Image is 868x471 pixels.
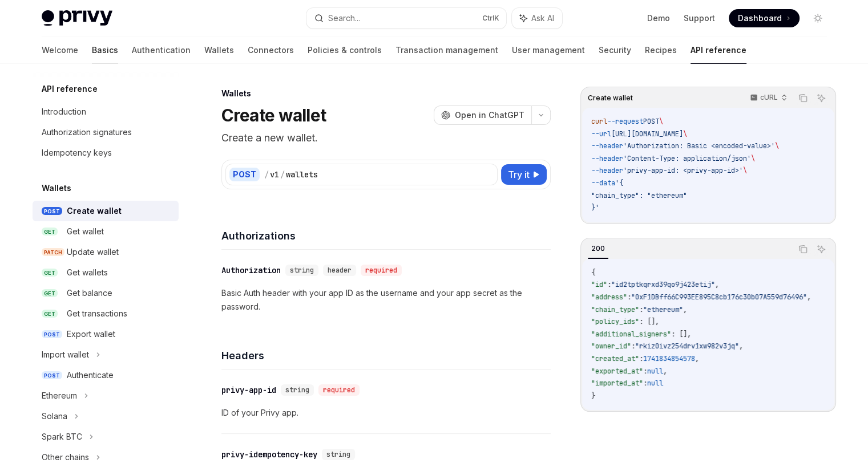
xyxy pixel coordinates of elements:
[33,303,179,324] a: GETGet transactions
[67,286,112,300] div: Get balance
[326,450,350,459] span: string
[512,36,585,64] a: User management
[647,13,670,24] a: Demo
[643,305,683,314] span: "ethereum"
[221,105,326,125] h1: Create wallet
[807,293,811,302] span: ,
[42,450,89,464] div: Other chains
[591,342,631,351] span: "owner_id"
[591,293,627,302] span: "address"
[591,191,687,200] span: "chain_type": "ethereum"
[639,305,643,314] span: :
[744,88,792,108] button: cURL
[42,310,58,318] span: GET
[204,36,234,64] a: Wallets
[42,181,71,195] h5: Wallets
[42,146,112,160] div: Idempotency keys
[221,88,551,99] div: Wallets
[643,367,647,376] span: :
[743,166,747,175] span: \
[591,367,643,376] span: "exported_at"
[42,10,112,26] img: light logo
[607,280,611,289] span: :
[631,342,635,351] span: :
[33,324,179,344] a: POSTExport wallet
[809,9,827,27] button: Toggle dark mode
[42,409,67,423] div: Solana
[647,379,663,388] span: null
[591,166,623,175] span: --header
[42,430,82,444] div: Spark BTC
[221,265,281,276] div: Authorization
[751,154,755,163] span: \
[607,117,643,126] span: --request
[659,117,663,126] span: \
[643,354,695,363] span: 1741834854578
[67,245,119,259] div: Update wallet
[455,109,524,121] span: Open in ChatGPT
[715,280,719,289] span: ,
[270,169,279,180] div: v1
[221,384,276,396] div: privy-app-id
[33,221,179,242] a: GETGet wallet
[591,280,607,289] span: "id"
[611,280,715,289] span: "id2tptkqrxd39qo9j423etij"
[588,94,633,103] span: Create wallet
[591,141,623,151] span: --header
[221,348,551,363] h4: Headers
[591,379,643,388] span: "imported_at"
[796,91,810,105] button: Copy the contents from the code block
[67,307,127,320] div: Get transactions
[92,36,118,64] a: Basics
[591,354,639,363] span: "created_at"
[591,305,639,314] span: "chain_type"
[290,266,314,275] span: string
[639,317,659,326] span: : [],
[221,406,551,420] p: ID of your Privy app.
[739,342,743,351] span: ,
[683,305,687,314] span: ,
[221,286,551,314] p: Basic Auth header with your app ID as the username and your app secret as the password.
[663,367,667,376] span: ,
[814,91,829,105] button: Ask AI
[599,36,631,64] a: Security
[264,169,269,180] div: /
[684,13,715,24] a: Support
[229,168,260,181] div: POST
[221,130,551,146] p: Create a new wallet.
[285,385,309,395] span: string
[760,93,778,102] p: cURL
[671,330,691,339] span: : [],
[42,105,86,119] div: Introduction
[42,371,62,380] span: POST
[647,367,663,376] span: null
[775,141,779,151] span: \
[591,391,595,400] span: }
[132,36,191,64] a: Authentication
[623,166,743,175] span: 'privy-app-id: <privy-app-id>'
[639,354,643,363] span: :
[318,384,360,396] div: required
[42,389,77,403] div: Ethereum
[591,117,607,126] span: curl
[591,268,595,277] span: {
[280,169,285,180] div: /
[42,269,58,277] span: GET
[33,283,179,303] a: GETGet balance
[33,262,179,283] a: GETGet wallets
[627,293,631,302] span: :
[42,228,58,236] span: GET
[42,330,62,339] span: POST
[645,36,677,64] a: Recipes
[42,82,98,96] h5: API reference
[306,8,506,29] button: Search...CtrlK
[395,36,498,64] a: Transaction management
[482,14,499,23] span: Ctrl K
[361,265,402,276] div: required
[33,365,179,385] a: POSTAuthenticate
[615,178,623,188] span: '{
[67,204,122,218] div: Create wallet
[221,449,317,460] div: privy-idempotency-key
[67,225,104,238] div: Get wallet
[42,348,89,362] div: Import wallet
